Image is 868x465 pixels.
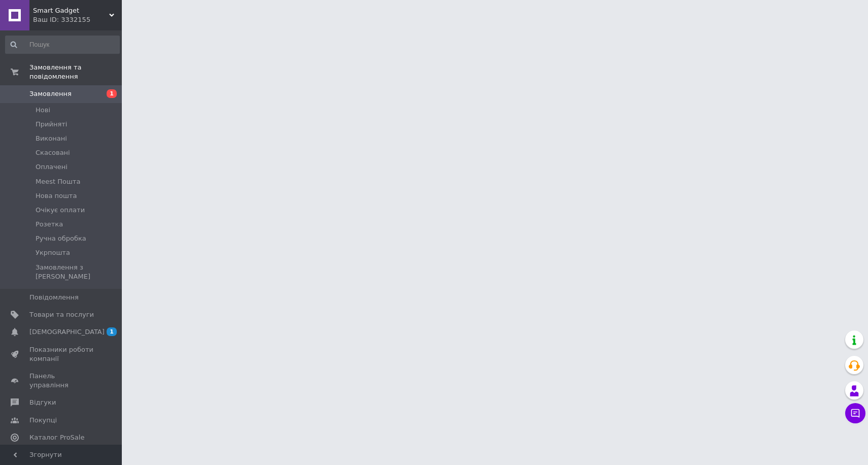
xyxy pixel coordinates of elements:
[36,134,67,143] span: Виконані
[36,234,86,243] span: Ручна обробка
[36,191,77,201] span: Нова пошта
[29,293,79,302] span: Повідомлення
[36,120,67,129] span: Прийняті
[36,263,119,281] span: Замовлення з [PERSON_NAME]
[36,248,70,257] span: Укрпошта
[36,106,50,115] span: Нові
[33,15,122,24] div: Ваш ID: 3332155
[107,327,117,336] span: 1
[845,403,865,423] button: Чат з покупцем
[29,416,57,425] span: Покупці
[29,345,94,363] span: Показники роботи компанії
[5,36,120,54] input: Пошук
[107,89,117,98] span: 1
[36,220,63,229] span: Розетка
[29,372,94,390] span: Панель управління
[29,63,122,81] span: Замовлення та повідомлення
[36,177,80,186] span: Meest Пошта
[36,162,68,172] span: Оплачені
[29,398,56,407] span: Відгуки
[29,327,105,337] span: [DEMOGRAPHIC_DATA]
[29,433,84,442] span: Каталог ProSale
[29,310,94,319] span: Товари та послуги
[33,6,109,15] span: Smart Gadget
[36,206,85,215] span: Очікує оплати
[29,89,72,98] span: Замовлення
[36,148,70,157] span: Скасовані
